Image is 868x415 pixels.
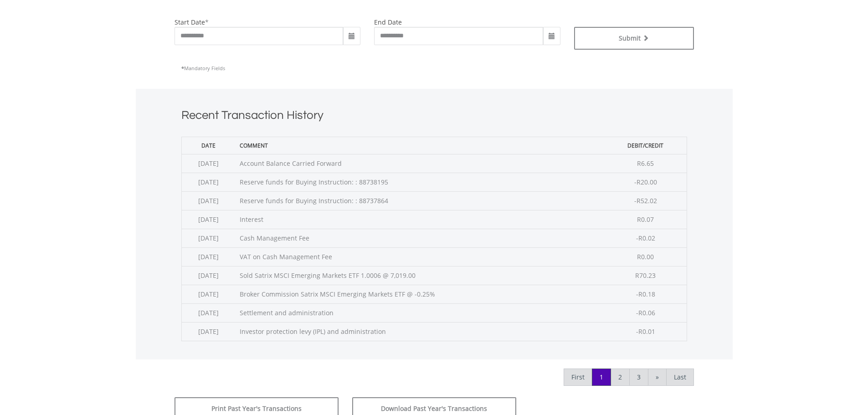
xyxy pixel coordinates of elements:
[235,247,605,266] td: VAT on Cash Management Fee
[235,210,605,229] td: Interest
[629,369,648,386] a: 3
[636,234,655,242] span: -R0.02
[648,369,667,386] a: »
[235,266,605,285] td: Sold Satrix MSCI Emerging Markets ETF 1.0006 @ 7,019.00
[235,154,605,173] td: Account Balance Carried Forward
[235,173,605,191] td: Reserve funds for Buying Instruction: : 88738195
[181,137,235,154] th: Date
[666,369,694,386] a: Last
[181,266,235,285] td: [DATE]
[181,303,235,322] td: [DATE]
[374,18,402,26] label: end date
[637,159,654,168] span: R6.65
[181,210,235,229] td: [DATE]
[181,191,235,210] td: [DATE]
[235,191,605,210] td: Reserve funds for Buying Instruction: : 88737864
[611,369,630,386] a: 2
[235,303,605,322] td: Settlement and administration
[235,137,605,154] th: Comment
[636,327,655,336] span: -R0.01
[605,137,687,154] th: Debit/Credit
[634,196,657,205] span: -R52.02
[175,18,205,26] label: start date
[636,290,655,298] span: -R0.18
[637,215,654,224] span: R0.07
[181,173,235,191] td: [DATE]
[181,247,235,266] td: [DATE]
[592,369,611,386] a: 1
[181,229,235,247] td: [DATE]
[181,65,225,72] span: Mandatory Fields
[181,154,235,173] td: [DATE]
[181,285,235,303] td: [DATE]
[235,229,605,247] td: Cash Management Fee
[564,369,592,386] a: First
[235,285,605,303] td: Broker Commission Satrix MSCI Emerging Markets ETF @ -0.25%
[636,308,655,317] span: -R0.06
[181,107,687,128] h1: Recent Transaction History
[635,271,656,280] span: R70.23
[181,322,235,341] td: [DATE]
[574,27,694,50] button: Submit
[634,178,657,186] span: -R20.00
[235,322,605,341] td: Investor protection levy (IPL) and administration
[637,252,654,261] span: R0.00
